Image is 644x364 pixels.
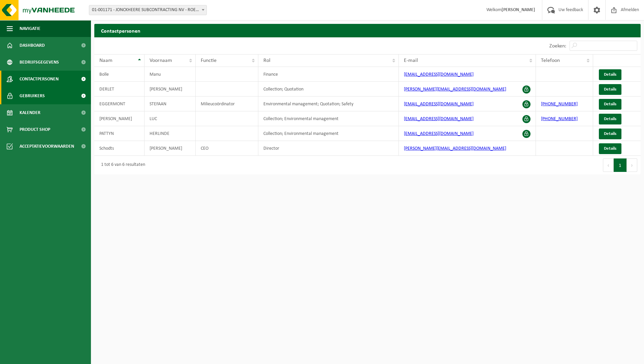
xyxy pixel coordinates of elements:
[404,146,506,151] a: [PERSON_NAME][EMAIL_ADDRESS][DOMAIN_NAME]
[604,87,616,92] span: Details
[144,97,195,111] td: STEFAAN
[604,72,616,77] span: Details
[144,141,195,156] td: [PERSON_NAME]
[627,158,637,172] button: Next
[94,67,144,82] td: Bolle
[258,141,399,156] td: Director
[196,141,258,156] td: CEO
[404,102,474,107] a: [EMAIL_ADDRESS][DOMAIN_NAME]
[599,114,621,124] a: Details
[258,97,399,111] td: Environmental management; Quotation; Safety
[614,158,627,172] button: 1
[599,84,621,95] a: Details
[258,126,399,141] td: Collection; Environmental management
[599,129,621,139] a: Details
[604,132,616,136] span: Details
[89,5,206,15] span: 01-001171 - JONCKHEERE SUBCONTRACTING NV - ROESELARE
[94,111,144,126] td: [PERSON_NAME]
[20,87,45,104] span: Gebruikers
[549,43,566,49] label: Zoeken:
[20,54,59,71] span: Bedrijfsgegevens
[20,71,59,87] span: Contactpersonen
[20,37,45,54] span: Dashboard
[98,159,145,171] div: 1 tot 6 van 6 resultaten
[599,69,621,80] a: Details
[144,67,195,82] td: Manu
[20,20,40,37] span: Navigatie
[20,104,40,121] span: Kalender
[89,5,207,15] span: 01-001171 - JONCKHEERE SUBCONTRACTING NV - ROESELARE
[599,143,621,154] a: Details
[404,72,474,77] a: [EMAIL_ADDRESS][DOMAIN_NAME]
[404,87,506,92] a: [PERSON_NAME][EMAIL_ADDRESS][DOMAIN_NAME]
[94,126,144,141] td: PATTYN
[94,24,641,37] h2: Contactpersonen
[99,58,112,63] span: Naam
[258,67,399,82] td: Finance
[20,121,50,138] span: Product Shop
[502,7,535,12] strong: [PERSON_NAME]
[94,141,144,156] td: Schodts
[541,58,560,63] span: Telefoon
[263,58,270,63] span: Rol
[404,116,474,121] a: [EMAIL_ADDRESS][DOMAIN_NAME]
[604,102,616,106] span: Details
[258,111,399,126] td: Collection; Environmental management
[94,97,144,111] td: EGGERMONT
[258,82,399,97] td: Collection; Quotation
[20,138,74,155] span: Acceptatievoorwaarden
[404,58,418,63] span: E-mail
[196,97,258,111] td: Milieucoördinator
[599,99,621,110] a: Details
[541,116,578,121] a: [PHONE_NUMBER]
[144,126,195,141] td: HERLINDE
[404,131,474,136] a: [EMAIL_ADDRESS][DOMAIN_NAME]
[150,58,172,63] span: Voornaam
[144,82,195,97] td: [PERSON_NAME]
[541,102,578,107] a: [PHONE_NUMBER]
[603,158,614,172] button: Previous
[604,146,616,151] span: Details
[604,117,616,121] span: Details
[144,111,195,126] td: LUC
[94,82,144,97] td: DERLET
[201,58,217,63] span: Functie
